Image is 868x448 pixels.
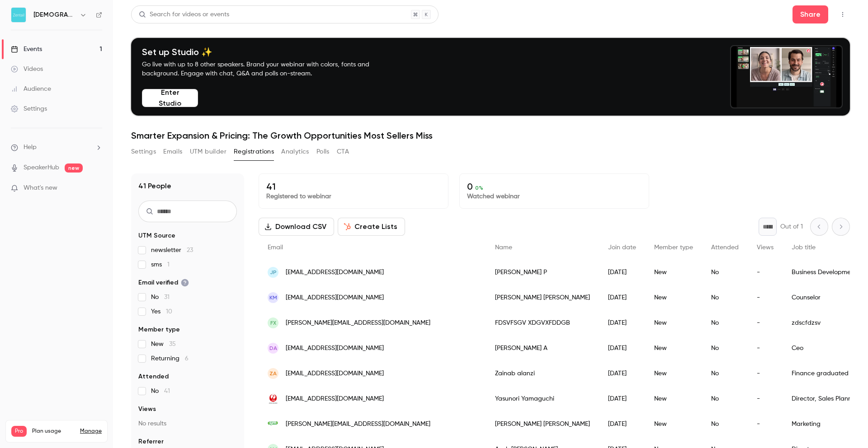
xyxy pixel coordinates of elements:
[266,181,441,192] p: 41
[645,285,702,310] div: New
[702,310,748,336] div: No
[599,285,645,310] div: [DATE]
[702,285,748,310] div: No
[486,386,599,411] div: Yasunori Yamaguchi
[167,261,170,268] span: 1
[151,307,172,316] span: Yes
[702,336,748,361] div: No
[748,386,783,411] div: -
[711,244,739,251] span: Attended
[467,192,642,201] p: Watched webinar
[645,361,702,386] div: New
[151,246,193,255] span: newsletter
[91,184,102,192] iframe: Noticeable Trigger
[164,388,170,394] span: 41
[142,89,198,107] button: Enter Studio
[268,393,278,404] img: jal.com
[65,163,83,173] span: new
[599,386,645,411] div: [DATE]
[599,260,645,285] div: [DATE]
[608,244,636,251] span: Join date
[266,192,441,201] p: Registered to webinar
[486,361,599,386] div: Zainab alanzi
[187,247,193,253] span: 23
[645,336,702,361] div: New
[11,104,47,113] div: Settings
[166,308,172,315] span: 10
[486,336,599,361] div: [PERSON_NAME] A
[748,310,783,336] div: -
[11,65,43,74] div: Videos
[131,130,850,141] h1: Smarter Expansion & Pricing: The Growth Opportunities Most Sellers Miss
[286,394,384,404] span: [EMAIL_ADDRESS][DOMAIN_NAME]
[185,355,189,362] span: 6
[599,336,645,361] div: [DATE]
[702,386,748,411] div: No
[645,310,702,336] div: New
[138,372,169,381] span: Attended
[599,361,645,386] div: [DATE]
[337,145,349,159] button: CTA
[11,143,102,152] li: help-dropdown-opener
[139,10,229,19] div: Search for videos or events
[645,260,702,285] div: New
[11,45,42,54] div: Events
[286,420,430,429] span: [PERSON_NAME][EMAIL_ADDRESS][DOMAIN_NAME]
[702,361,748,386] div: No
[270,268,277,276] span: JP
[164,294,170,300] span: 31
[270,319,276,327] span: FX
[259,218,334,236] button: Download CSV
[24,163,59,173] a: SpeakerHub
[142,47,391,57] h4: Set up Studio ✨
[792,244,816,251] span: Job title
[599,310,645,336] div: [DATE]
[281,145,309,159] button: Analytics
[269,344,277,352] span: DA
[169,341,176,347] span: 35
[757,244,774,251] span: Views
[33,10,76,19] h6: [DEMOGRAPHIC_DATA]
[80,428,102,435] a: Manage
[748,361,783,386] div: -
[151,260,170,269] span: sms
[599,411,645,437] div: [DATE]
[131,145,156,159] button: Settings
[138,437,164,446] span: Referrer
[138,278,189,287] span: Email verified
[748,411,783,437] div: -
[138,231,175,240] span: UTM Source
[286,318,430,328] span: [PERSON_NAME][EMAIL_ADDRESS][DOMAIN_NAME]
[151,387,170,396] span: No
[748,336,783,361] div: -
[316,145,330,159] button: Polls
[645,386,702,411] div: New
[190,145,226,159] button: UTM builder
[702,411,748,437] div: No
[138,325,180,334] span: Member type
[138,419,237,428] p: No results
[163,145,182,159] button: Emails
[475,185,483,191] span: 0 %
[24,183,57,193] span: What's new
[467,181,642,192] p: 0
[269,369,277,378] span: Za
[486,411,599,437] div: [PERSON_NAME] [PERSON_NAME]
[11,426,27,437] span: Pro
[780,222,803,231] p: Out of 1
[268,419,278,429] img: sjmmarketplace.com
[151,293,170,302] span: No
[269,294,277,302] span: KM
[151,340,176,349] span: New
[645,411,702,437] div: New
[748,260,783,285] div: -
[286,293,384,303] span: [EMAIL_ADDRESS][DOMAIN_NAME]
[286,369,384,378] span: [EMAIL_ADDRESS][DOMAIN_NAME]
[151,354,189,363] span: Returning
[138,405,156,414] span: Views
[138,181,171,191] h1: 41 People
[234,145,274,159] button: Registrations
[286,344,384,353] span: [EMAIL_ADDRESS][DOMAIN_NAME]
[702,260,748,285] div: No
[793,5,828,23] button: Share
